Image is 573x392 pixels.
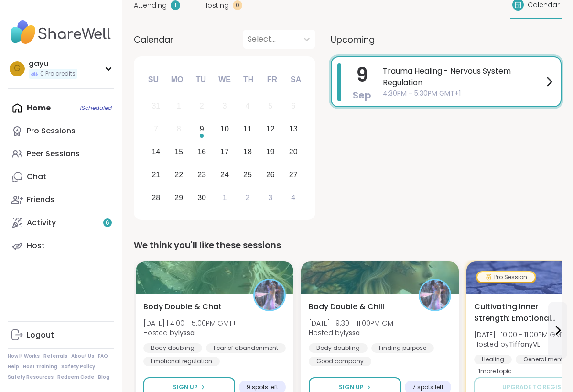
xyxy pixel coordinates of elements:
div: Not available Monday, September 8th, 2025 [169,119,189,140]
div: Not available Thursday, September 4th, 2025 [238,96,258,117]
div: Not available Wednesday, September 3rd, 2025 [215,96,235,117]
div: 31 [151,99,160,112]
a: Help [8,363,19,370]
div: 2 [200,99,204,112]
span: 0 Pro credits [40,70,76,78]
span: Calendar [134,33,173,46]
a: Host Training [23,363,57,370]
div: 2 [245,191,249,204]
div: 8 [177,122,181,135]
div: 27 [289,168,298,181]
a: Logout [8,324,114,347]
div: 12 [266,122,275,135]
a: Activity6 [8,211,114,234]
div: 28 [151,191,160,204]
a: Peer Sessions [8,142,114,165]
div: Good company [309,357,371,366]
div: 25 [243,168,252,181]
div: Friends [27,195,54,205]
div: Tu [190,69,211,90]
a: Referrals [43,353,67,359]
div: Choose Sunday, September 14th, 2025 [146,142,166,163]
span: Attending [134,0,167,11]
div: Choose Tuesday, September 23rd, 2025 [192,164,212,185]
div: 23 [197,168,206,181]
div: Activity [27,218,56,228]
span: Body Double & Chat [143,301,222,313]
span: Hosting [203,0,229,11]
span: 9 spots left [247,383,278,391]
div: month 2025-09 [144,95,304,209]
div: 6 [291,99,295,112]
div: Choose Sunday, September 28th, 2025 [146,187,166,208]
div: 22 [174,168,183,181]
span: 6 [106,219,109,227]
div: 1 [177,99,181,112]
div: 0 [233,0,242,10]
span: Sign Up [173,383,198,392]
div: Fear of abandonment [206,343,286,353]
div: Choose Wednesday, October 1st, 2025 [215,187,235,208]
div: Choose Friday, September 19th, 2025 [260,142,281,163]
a: Host [8,234,114,257]
div: 18 [243,145,252,158]
div: 29 [174,191,183,204]
div: 24 [220,168,229,181]
div: Not available Friday, September 5th, 2025 [260,96,281,117]
div: Not available Sunday, September 7th, 2025 [146,119,166,140]
a: FAQ [98,353,108,359]
div: We [214,69,235,90]
div: Choose Friday, October 3rd, 2025 [260,187,281,208]
div: Chat [27,172,46,182]
div: 19 [266,145,275,158]
a: About Us [71,353,94,359]
div: Choose Thursday, October 2nd, 2025 [238,187,258,208]
img: lyssa [255,280,284,310]
div: 11 [243,122,252,135]
span: Hosted by [143,328,238,338]
div: Choose Thursday, September 11th, 2025 [238,119,258,140]
div: 9 [200,122,204,135]
div: Choose Tuesday, September 16th, 2025 [192,142,212,163]
div: 14 [151,145,160,158]
div: Choose Friday, September 26th, 2025 [260,164,281,185]
b: lyssa [178,328,195,338]
div: Mo [166,69,187,90]
div: Choose Tuesday, September 9th, 2025 [192,119,212,140]
div: 30 [197,191,206,204]
div: Choose Saturday, September 20th, 2025 [283,142,303,163]
div: Su [143,69,164,90]
div: Choose Wednesday, September 10th, 2025 [215,119,235,140]
div: 21 [151,168,160,181]
div: Choose Tuesday, September 30th, 2025 [192,187,212,208]
div: Choose Friday, September 12th, 2025 [260,119,281,140]
div: Choose Saturday, September 27th, 2025 [283,164,303,185]
span: g [14,63,21,75]
span: [DATE] | 4:00 - 5:00PM GMT+1 [143,318,238,328]
div: 4 [291,191,295,204]
div: Choose Wednesday, September 24th, 2025 [215,164,235,185]
div: 15 [174,145,183,158]
div: Not available Monday, September 1st, 2025 [169,96,189,117]
div: gayu [29,58,77,69]
a: How It Works [8,353,40,359]
div: Choose Monday, September 29th, 2025 [169,187,189,208]
a: Blog [98,374,109,381]
div: 20 [289,145,298,158]
a: Friends [8,188,114,211]
div: Body doubling [309,343,368,353]
div: 7 [154,122,158,135]
div: Logout [27,330,54,340]
div: Sa [285,69,306,90]
div: Choose Monday, September 22nd, 2025 [169,164,189,185]
div: Choose Thursday, September 25th, 2025 [238,164,258,185]
div: Not available Tuesday, September 2nd, 2025 [192,96,212,117]
a: Chat [8,165,114,188]
a: Pro Sessions [8,120,114,142]
a: Safety Resources [8,374,54,381]
div: 1 [171,0,180,10]
div: Choose Monday, September 15th, 2025 [169,142,189,163]
div: Fr [261,69,282,90]
div: Choose Sunday, September 21st, 2025 [146,164,166,185]
div: 3 [223,99,227,112]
